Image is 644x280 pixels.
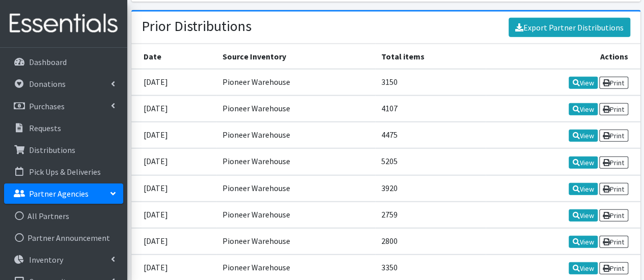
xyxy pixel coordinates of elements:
td: 4107 [375,96,486,122]
a: Pick Ups & Deliveries [4,162,123,182]
p: Donations [29,79,66,89]
td: [DATE] [131,69,216,96]
h2: Prior Distributions [142,18,251,35]
td: [DATE] [131,228,216,255]
td: Pioneer Warehouse [216,202,375,228]
p: Distributions [29,145,75,155]
a: Requests [4,118,123,138]
a: Distributions [4,140,123,160]
p: Purchases [29,101,65,111]
td: 3150 [375,69,486,96]
td: 4475 [375,122,486,148]
td: 2759 [375,202,486,228]
a: View [569,157,598,169]
a: Donations [4,74,123,94]
a: View [569,183,598,195]
p: Dashboard [29,57,67,67]
th: Source Inventory [216,44,375,70]
a: View [569,77,598,89]
a: Print [599,262,628,274]
td: 5205 [375,148,486,175]
td: Pioneer Warehouse [216,228,375,255]
img: HumanEssentials [4,7,123,41]
td: Pioneer Warehouse [216,148,375,175]
a: All Partners [4,206,123,226]
p: Requests [29,123,61,133]
td: [DATE] [131,202,216,228]
a: Print [599,157,628,169]
a: Export Partner Distributions [509,18,630,37]
td: Pioneer Warehouse [216,122,375,148]
a: Partner Agencies [4,183,123,204]
a: Partner Announcement [4,228,123,248]
td: 3920 [375,175,486,202]
p: Inventory [29,255,63,265]
td: Pioneer Warehouse [216,96,375,122]
a: Print [599,130,628,142]
td: 2800 [375,228,486,255]
th: Total items [375,44,486,70]
a: Dashboard [4,52,123,72]
a: Print [599,77,628,89]
p: Partner Agencies [29,189,89,199]
a: Print [599,209,628,222]
th: Actions [486,44,640,70]
td: [DATE] [131,122,216,148]
a: View [569,236,598,248]
td: Pioneer Warehouse [216,69,375,96]
a: Print [599,103,628,115]
a: View [569,209,598,222]
a: View [569,262,598,274]
a: View [569,130,598,142]
a: Print [599,183,628,195]
td: [DATE] [131,175,216,202]
a: Print [599,236,628,248]
td: [DATE] [131,96,216,122]
a: Purchases [4,96,123,116]
th: Date [131,44,216,70]
p: Pick Ups & Deliveries [29,167,101,177]
td: Pioneer Warehouse [216,175,375,202]
td: [DATE] [131,148,216,175]
a: View [569,103,598,115]
a: Inventory [4,250,123,270]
